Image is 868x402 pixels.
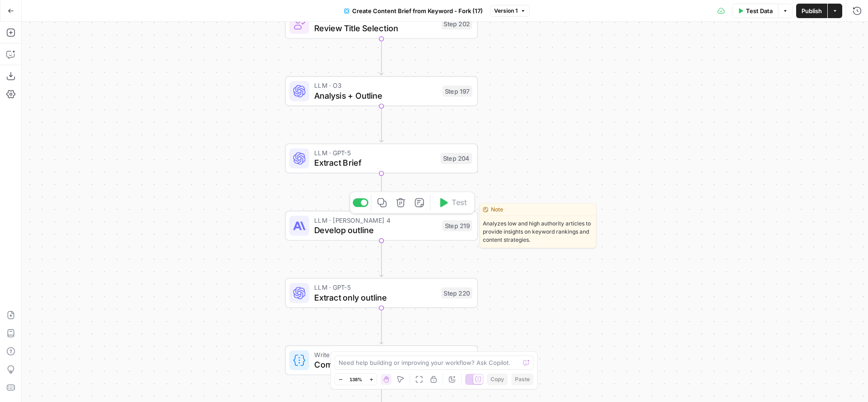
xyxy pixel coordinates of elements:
[380,241,383,277] g: Edge from step_219 to step_220
[515,375,530,383] span: Paste
[285,345,478,375] div: Write Liquid TextCombine BriefStep 205
[796,4,827,18] button: Publish
[732,4,778,18] button: Test Data
[491,375,504,383] span: Copy
[314,291,436,304] span: Extract only outline
[314,282,436,292] span: LLM · GPT-5
[314,22,436,35] span: Review Title Selection
[314,148,435,158] span: LLM · GPT-5
[442,86,472,97] div: Step 197
[441,287,472,299] div: Step 220
[314,215,437,225] span: LLM · [PERSON_NAME] 4
[285,278,478,308] div: LLM · GPT-5Extract only outlineStep 220
[490,5,530,17] button: Version 1
[480,204,596,216] div: Note
[441,18,472,29] div: Step 202
[380,308,383,344] g: Edge from step_220 to step_205
[480,216,596,248] span: Analyzes low and high authority articles to provide insights on keyword rankings and content stra...
[285,211,478,241] div: LLM · [PERSON_NAME] 4Develop outlineStep 219Test
[285,9,478,39] div: Human ReviewReview Title SelectionStep 202
[339,4,488,18] button: Create Content Brief from Keyword - Fork (17)
[511,373,533,385] button: Paste
[746,6,773,15] span: Test Data
[802,6,822,15] span: Publish
[380,106,383,142] g: Edge from step_197 to step_204
[487,373,508,385] button: Copy
[380,39,383,75] g: Edge from step_202 to step_197
[314,157,435,169] span: Extract Brief
[349,376,362,383] span: 138%
[440,153,472,164] div: Step 204
[314,349,436,359] span: Write Liquid Text
[314,81,437,91] span: LLM · O3
[314,89,437,102] span: Analysis + Outline
[314,359,436,371] span: Combine Brief
[285,144,478,173] div: LLM · GPT-5Extract BriefStep 204
[452,197,467,208] span: Test
[433,195,472,211] button: Test
[442,220,472,231] div: Step 219
[285,76,478,106] div: LLM · O3Analysis + OutlineStep 197
[352,6,483,15] span: Create Content Brief from Keyword - Fork (17)
[494,7,518,15] span: Version 1
[314,224,437,236] span: Develop outline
